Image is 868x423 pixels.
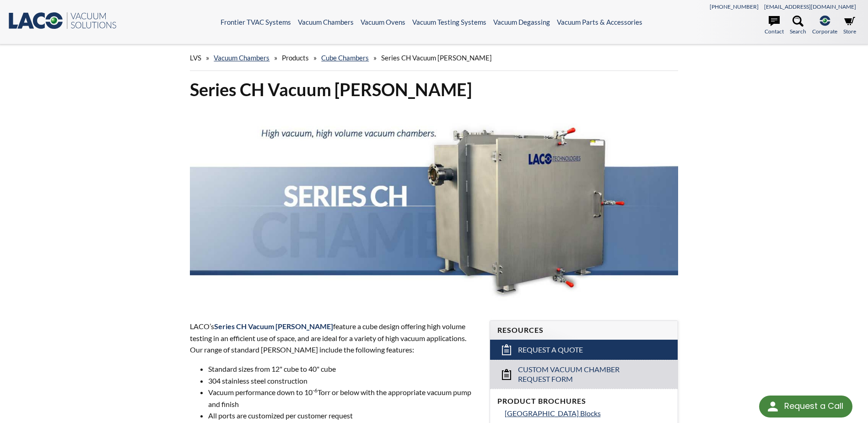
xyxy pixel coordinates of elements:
span: Custom Vacuum Chamber Request Form [518,365,651,384]
span: Series CH Vacuum [PERSON_NAME] [381,54,492,62]
a: Request a Quote [490,340,678,360]
a: Vacuum Chambers [298,18,354,26]
a: Vacuum Chambers [214,54,270,62]
a: Vacuum Ovens [361,18,405,26]
span: Corporate [812,27,837,36]
a: Vacuum Testing Systems [412,18,486,26]
a: Search [790,16,806,36]
a: Vacuum Degassing [493,18,550,26]
a: Store [843,16,856,36]
div: Request a Call [759,396,852,418]
li: All ports are customized per customer request [208,410,478,422]
div: » » » » [190,45,678,71]
h4: Product Brochures [497,396,670,406]
a: [EMAIL_ADDRESS][DOMAIN_NAME] [764,3,856,10]
a: Custom Vacuum Chamber Request Form [490,360,678,389]
a: Vacuum Parts & Accessories [557,18,642,26]
a: Contact [765,16,784,36]
p: LACO’s feature a cube design offering high volume testing in an efficient use of space, and are i... [190,320,478,356]
sup: -6 [313,387,318,394]
a: [GEOGRAPHIC_DATA] Blocks [505,407,670,419]
span: LVS [190,54,201,62]
h1: Series CH Vacuum [PERSON_NAME] [190,78,678,101]
span: Products [282,54,309,62]
img: round button [766,399,780,414]
a: Frontier TVAC Systems [221,18,291,26]
div: Request a Call [784,396,843,417]
li: 304 stainless steel construction [208,375,478,387]
h4: Resources [497,325,670,335]
li: Vacuum performance down to 10 Torr or below with the appropriate vacuum pump and finish [208,386,478,410]
a: [PHONE_NUMBER] [710,3,759,10]
span: [GEOGRAPHIC_DATA] Blocks [505,409,601,418]
img: Series CH Chambers header [190,108,678,304]
span: Request a Quote [518,345,583,355]
li: Standard sizes from 12" cube to 40" cube [208,363,478,375]
a: Cube Chambers [321,54,369,62]
strong: Series CH Vacuum [PERSON_NAME] [214,322,333,331]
